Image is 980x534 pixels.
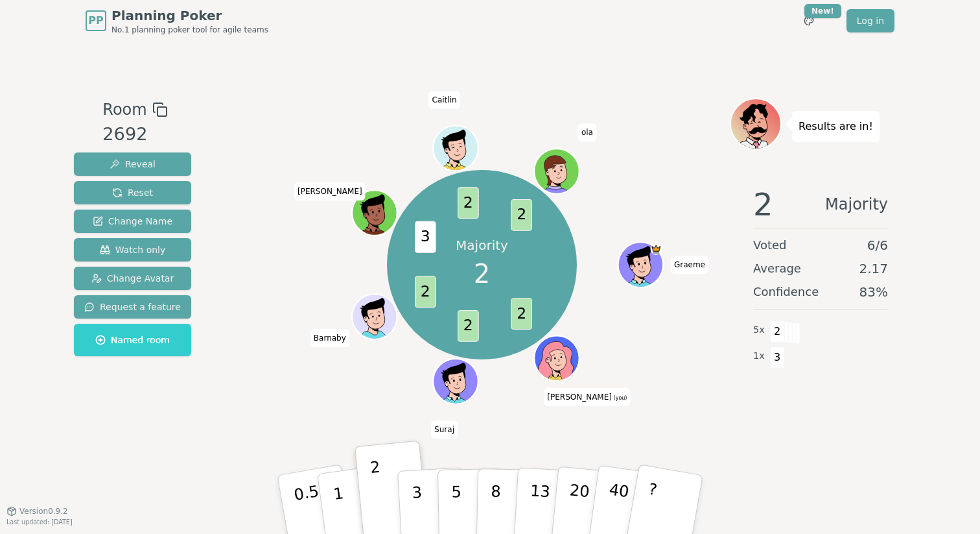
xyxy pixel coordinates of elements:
[414,221,436,253] span: 3
[511,298,532,330] span: 2
[458,310,479,342] span: 2
[650,243,661,254] span: Graeme is the host
[753,283,819,301] span: Confidence
[429,91,460,109] span: Click to change your name
[102,121,167,148] div: 2692
[867,236,888,254] span: 6 / 6
[111,25,268,35] span: No.1 planning poker tool for agile teams
[846,9,894,32] a: Log in
[825,189,888,220] span: Majority
[612,394,627,400] span: (you)
[753,260,801,278] span: Average
[474,254,490,293] span: 2
[511,199,532,231] span: 2
[74,181,191,204] button: Reset
[84,300,181,313] span: Request a feature
[544,387,630,406] span: Click to change your name
[578,123,596,141] span: Click to change your name
[753,189,773,220] span: 2
[431,420,458,439] span: Click to change your name
[91,272,174,285] span: Change Avatar
[456,236,508,254] p: Majority
[74,267,191,290] button: Change Avatar
[95,334,170,346] span: Named room
[6,506,68,516] button: Version0.9.2
[753,236,787,254] span: Voted
[88,13,103,29] span: PP
[753,323,765,337] span: 5 x
[671,256,708,274] span: Click to change your name
[414,276,436,308] span: 2
[74,295,191,319] button: Request a feature
[859,283,888,301] span: 83 %
[111,6,268,25] span: Planning Poker
[86,6,268,35] a: PPPlanning PokerNo.1 planning poker tool for agile teams
[74,210,191,233] button: Change Name
[102,98,146,121] span: Room
[19,506,68,516] span: Version 0.9.2
[770,346,785,369] span: 3
[753,349,765,363] span: 1 x
[112,186,153,199] span: Reset
[458,187,479,219] span: 2
[369,458,386,529] p: 2
[93,215,172,228] span: Change Name
[6,518,73,526] span: Last updated: [DATE]
[799,117,873,136] p: Results are in!
[294,182,366,200] span: Click to change your name
[535,337,577,379] button: Click to change your avatar
[110,158,156,171] span: Reveal
[74,152,191,176] button: Reveal
[100,243,166,256] span: Watch only
[74,238,191,261] button: Watch only
[797,9,821,32] button: New!
[804,4,841,18] div: New!
[310,329,349,347] span: Click to change your name
[74,324,191,356] button: Named room
[770,321,785,343] span: 2
[859,260,888,278] span: 2.17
